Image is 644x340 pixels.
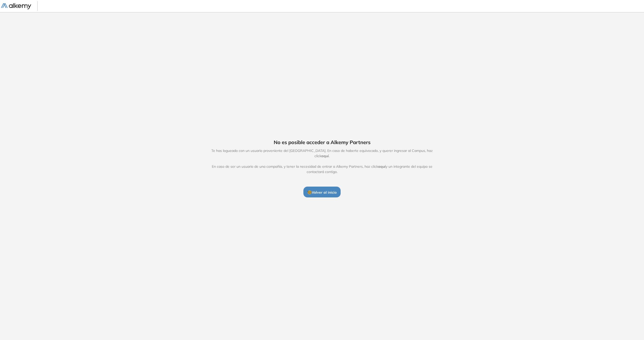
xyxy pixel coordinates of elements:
[321,154,329,158] span: aquí
[378,164,386,169] span: aquí
[307,190,337,195] span: 🤓 Volver al inicio
[553,282,644,340] iframe: Chat Widget
[303,187,341,197] button: 🤓Volver al inicio
[1,3,31,10] img: Logo
[206,148,438,175] span: Te has logueado con un usuario proveniente del [GEOGRAPHIC_DATA]. En caso de haberte equivocado, ...
[274,139,371,146] span: No es posible acceder a Alkemy Partners
[553,282,644,340] div: Widget de chat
